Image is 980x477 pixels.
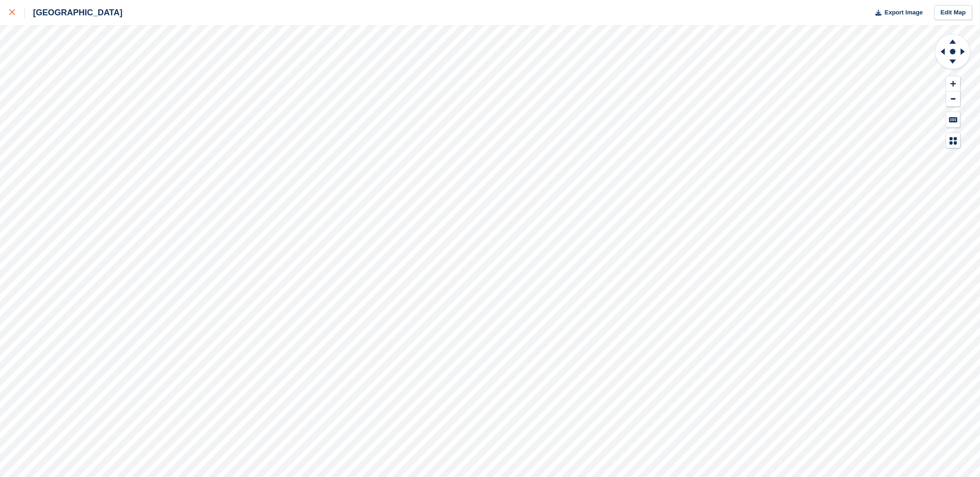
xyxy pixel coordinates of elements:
span: Export Image [885,8,923,17]
button: Keyboard Shortcuts [947,112,960,127]
a: Edit Map [934,5,973,20]
button: Export Image [870,5,923,20]
button: Zoom In [947,76,960,92]
button: Map Legend [947,133,960,148]
div: [GEOGRAPHIC_DATA] [25,7,122,18]
button: Zoom Out [947,92,960,107]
